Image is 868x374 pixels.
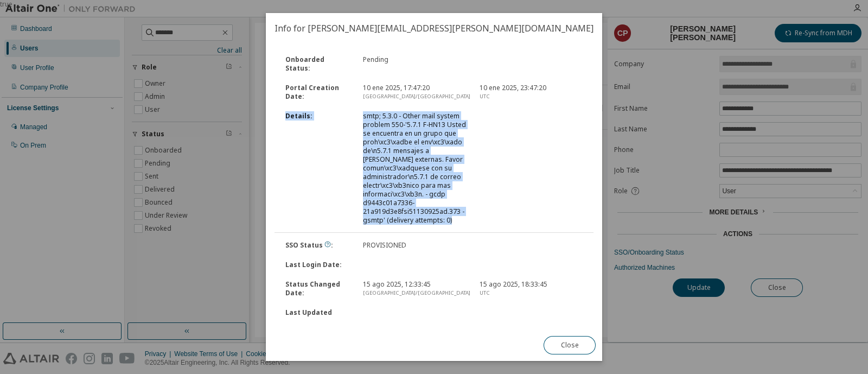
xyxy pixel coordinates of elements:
[356,84,473,101] div: 10 ene 2025, 17:47:20
[473,84,590,101] div: 10 ene 2025, 23:47:20
[279,241,356,250] div: SSO Status :
[279,308,356,326] div: Last Updated Date :
[356,112,473,225] div: smtp; 5.3.0 - Other mail system problem 550-'5.7.1 F-HN13 Usted se encuentra en un grupo que proh...
[544,336,596,354] button: Close
[356,280,473,297] div: 15 ago 2025, 12:33:45
[279,280,356,297] div: Status Changed Date :
[266,13,602,43] h2: Info for [PERSON_NAME][EMAIL_ADDRESS][PERSON_NAME][DOMAIN_NAME]
[473,280,590,297] div: 15 ago 2025, 18:33:45
[279,112,356,225] div: Details :
[480,92,583,101] div: UTC
[279,55,356,73] div: Onboarded Status :
[356,241,473,250] div: PROVISIONED
[480,289,583,297] div: UTC
[279,261,356,269] div: Last Login Date :
[363,289,467,297] div: [GEOGRAPHIC_DATA]/[GEOGRAPHIC_DATA]
[279,84,356,101] div: Portal Creation Date :
[363,92,467,101] div: [GEOGRAPHIC_DATA]/[GEOGRAPHIC_DATA]
[356,55,473,73] div: Pending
